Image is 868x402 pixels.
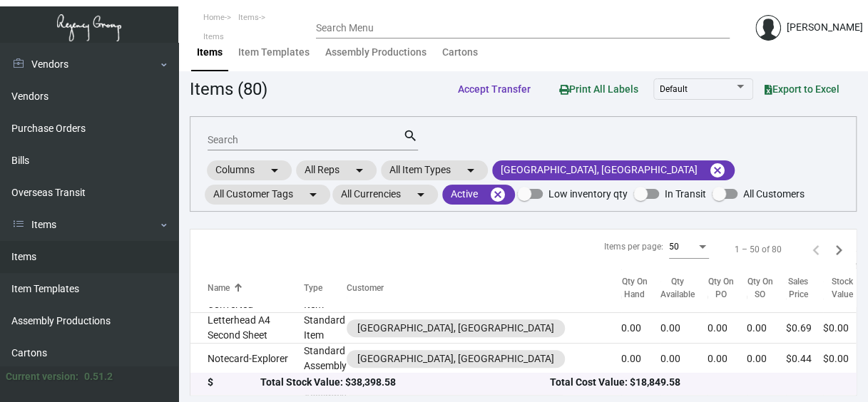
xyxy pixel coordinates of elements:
span: Low inventory qty [548,185,628,202]
span: Print All Labels [559,83,638,95]
mat-chip: All Reps [296,160,377,180]
td: 0.00 [747,313,786,344]
div: Items (80) [190,76,267,102]
td: 0.00 [621,344,660,374]
div: [PERSON_NAME] [787,20,863,35]
div: Total Stock Value: $38,398.58 [260,376,550,391]
div: Qty On Hand [621,276,648,301]
button: Print All Labels [548,76,650,102]
span: Export to Excel [765,83,839,95]
div: Qty On SO [747,276,773,301]
div: [GEOGRAPHIC_DATA], [GEOGRAPHIC_DATA] [357,351,554,366]
mat-chip: All Item Types [381,160,488,180]
div: Current version: [6,369,78,384]
td: 0.00 [621,313,660,344]
div: Qty On SO [747,276,786,301]
td: 0.00 [660,344,708,374]
div: Stock Value [823,276,861,301]
span: Home [203,13,225,22]
div: Cartons [442,45,478,60]
span: Accept Transfer [458,83,531,95]
button: Export to Excel [753,76,851,102]
div: Type [304,282,347,295]
mat-chip: All Currencies [332,185,438,205]
mat-icon: arrow_drop_down [412,186,429,203]
mat-icon: arrow_drop_down [462,162,479,179]
mat-icon: cancel [489,186,506,203]
span: Items [203,32,224,41]
td: Standard Assembly [304,344,347,374]
button: Next page [827,238,850,261]
td: 0.00 [747,344,786,374]
button: Previous page [805,238,827,261]
mat-icon: arrow_drop_down [305,186,322,203]
mat-chip: [GEOGRAPHIC_DATA], [GEOGRAPHIC_DATA] [492,160,735,180]
td: $0.44 [786,344,823,374]
button: Accept Transfer [446,76,542,102]
div: Sales Price [786,276,823,301]
div: Type [304,282,322,295]
div: $ [208,376,260,391]
div: Qty Available [660,276,695,301]
div: Qty On PO [708,276,734,301]
div: [GEOGRAPHIC_DATA], [GEOGRAPHIC_DATA] [357,321,554,336]
td: 0.00 [708,313,747,344]
td: Letterhead A4 Second Sheet [190,313,304,344]
div: Name [208,282,230,295]
td: 0.00 [708,344,747,374]
span: All Customers [743,185,805,202]
div: Qty On PO [708,276,747,301]
div: Qty On Hand [621,276,660,301]
mat-select: Items per page: [669,242,709,252]
div: Qty Available [660,276,708,301]
div: Sales Price [786,276,810,301]
mat-icon: search [403,128,418,145]
div: Assembly Productions [325,45,427,60]
mat-icon: cancel [709,162,726,179]
div: Name [208,282,304,295]
img: admin@bootstrapmaster.com [755,15,781,41]
mat-icon: arrow_drop_down [351,162,368,179]
td: Notecard-Explorer [190,344,304,374]
div: Total Cost Value: $18,849.58 [549,376,839,391]
td: Standard Item [304,313,347,344]
div: 0.51.2 [84,369,113,384]
td: 0.00 [660,313,708,344]
span: Default [660,84,688,94]
td: $0.69 [786,313,823,344]
th: Customer [347,269,621,309]
span: Items [238,13,259,22]
mat-icon: arrow_drop_down [266,162,283,179]
mat-chip: Columns [207,160,292,180]
div: 1 – 50 of 80 [735,243,782,256]
div: Items per page: [604,240,663,253]
mat-chip: Active [442,185,515,205]
span: In Transit [665,185,706,202]
mat-chip: All Customer Tags [205,185,330,205]
span: 50 [669,242,679,252]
